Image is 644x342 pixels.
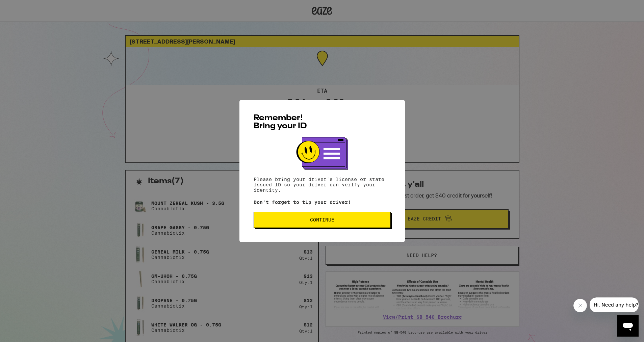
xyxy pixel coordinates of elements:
[310,217,334,222] span: Continue
[254,114,307,130] span: Remember! Bring your ID
[617,315,639,337] iframe: Button to launch messaging window
[573,299,587,312] iframe: Close message
[254,177,391,193] p: Please bring your driver's license or state issued ID so your driver can verify your identity.
[254,200,391,205] p: Don't forget to tip your driver!
[254,212,391,228] button: Continue
[590,297,639,312] iframe: Message from company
